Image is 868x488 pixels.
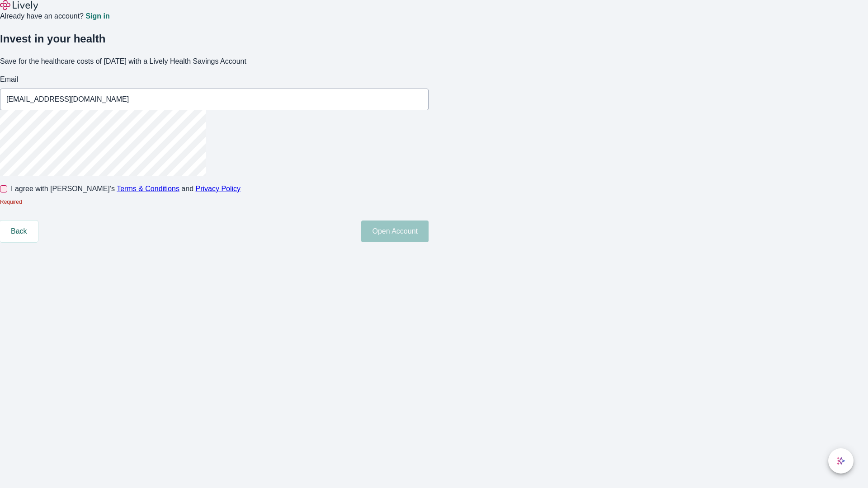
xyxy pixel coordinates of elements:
[11,183,241,194] span: I agree with [PERSON_NAME]’s and
[828,448,854,474] button: chat
[836,456,845,465] svg: Lively AI Assistant
[85,13,109,20] a: Sign in
[117,185,179,192] a: Terms & Conditions
[196,185,241,192] a: Privacy Policy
